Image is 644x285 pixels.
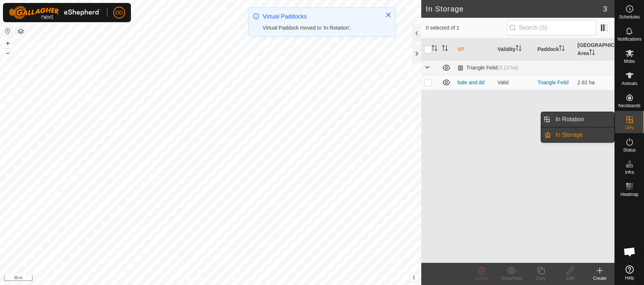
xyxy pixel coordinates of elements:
[495,75,534,90] td: Valid
[16,27,25,36] button: Map Layers
[620,192,638,197] span: Heatmap
[541,128,614,142] li: In Storage
[507,20,596,35] input: Search (S)
[426,4,603,13] h2: In Storage
[442,46,448,52] p-sorticon: Activate to sort
[181,275,209,282] a: Privacy Policy
[115,9,123,17] span: DD
[475,276,488,281] span: Delete
[457,79,484,85] a: bale and dd
[3,27,12,35] button: Reset Map
[624,59,635,64] span: Mobs
[551,128,614,142] a: In Storage
[555,115,584,124] span: In Rotation
[585,275,614,282] div: Create
[426,24,506,32] span: 0 selected of 1
[617,37,641,41] span: Notifications
[622,81,637,86] span: Animals
[383,10,394,20] button: Close
[3,39,12,48] button: +
[625,276,634,280] span: Help
[432,46,437,52] p-sorticon: Activate to sort
[457,65,518,71] div: Triangle Feild
[541,112,614,127] li: In Rotation
[575,75,614,90] td: 2.62 ha
[551,112,614,127] a: In Rotation
[218,275,240,282] a: Contact Us
[263,12,378,21] div: Virtual Paddocks
[526,275,555,282] div: Copy
[410,274,418,282] button: i
[589,50,595,56] p-sorticon: Activate to sort
[263,24,378,32] div: Virtual Paddock moved to 'In Rotation'.
[498,65,518,71] span: (3.13 ha)
[619,241,641,263] div: Open chat
[537,79,568,85] a: Triangle Feild
[496,275,526,282] div: Show/Hide
[516,46,522,52] p-sorticon: Activate to sort
[454,38,494,61] th: VP
[9,6,101,19] img: Gallagher Logo
[559,46,565,52] p-sorticon: Activate to sort
[625,170,634,174] span: Infra
[625,126,633,130] span: VPs
[623,148,636,152] span: Status
[3,48,12,57] button: –
[555,130,583,139] span: In Storage
[603,3,607,14] span: 3
[495,38,534,61] th: Validity
[413,274,415,281] span: i
[575,38,614,61] th: [GEOGRAPHIC_DATA] Area
[555,275,585,282] div: Edit
[534,38,574,61] th: Paddock
[618,104,640,108] span: Neckbands
[619,15,640,19] span: Schedules
[615,262,644,283] a: Help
